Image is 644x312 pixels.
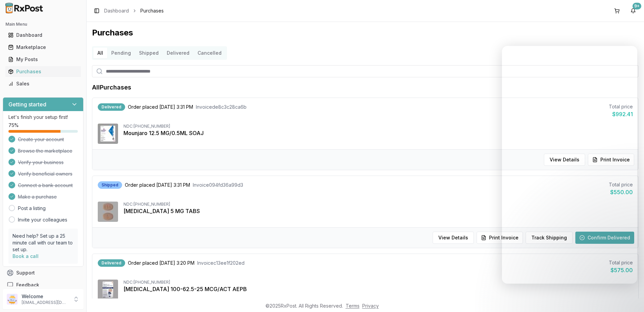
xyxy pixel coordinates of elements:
div: [MEDICAL_DATA] 100-62.5-25 MCG/ACT AEPB [123,285,633,293]
div: Dashboard [8,32,78,38]
button: Sales [3,78,84,89]
span: Order placed [DATE] 3:31 PM [125,182,190,188]
img: RxPost Logo [3,3,46,14]
div: NDC: [PHONE_NUMBER] [123,202,633,207]
button: 9+ [628,5,639,16]
img: User avatar [7,294,18,305]
button: Print Invoice [477,232,523,244]
h1: All Purchases [92,83,131,92]
a: My Posts [5,53,81,66]
div: Sales [8,80,78,87]
a: Dashboard [104,7,129,14]
span: Order placed [DATE] 3:20 PM [128,260,194,266]
span: Invoice de8c3c28ca6b [196,104,247,110]
p: Let's finish your setup first! [8,114,78,121]
iframe: Intercom live chat [502,46,637,284]
div: Shipped [98,181,122,189]
a: Dashboard [5,29,81,41]
h2: Main Menu [5,22,81,27]
button: Cancelled [193,48,226,58]
span: Create your account [18,136,64,143]
img: Trelegy Ellipta 100-62.5-25 MCG/ACT AEPB [98,280,118,300]
div: Purchases [8,68,78,75]
p: [EMAIL_ADDRESS][DOMAIN_NAME] [22,300,69,305]
h3: Getting started [8,100,46,108]
div: NDC: [PHONE_NUMBER] [123,280,633,285]
button: All [93,48,107,58]
div: Marketplace [8,44,78,51]
button: Delivered [163,48,193,58]
span: Purchases [140,7,164,14]
span: Feedback [16,282,39,288]
a: Terms [346,303,360,309]
div: NDC: [PHONE_NUMBER] [123,124,633,129]
a: Purchases [5,66,81,78]
button: Feedback [3,279,84,291]
button: My Posts [3,54,84,65]
span: Verify your business [18,159,64,166]
div: Delivered [98,103,125,111]
button: Purchases [3,66,84,77]
button: Support [3,267,84,279]
button: Dashboard [3,30,84,41]
img: Mounjaro 12.5 MG/0.5ML SOAJ [98,124,118,144]
span: Connect a bank account [18,182,73,189]
button: Pending [107,48,135,58]
a: Sales [5,78,81,90]
a: Invite your colleagues [18,216,67,223]
span: Invoice 094fd36a99d3 [193,182,243,188]
div: Delivered [98,259,125,267]
span: Browse the marketplace [18,148,72,154]
a: Book a call [13,253,39,259]
a: Post a listing [18,205,46,212]
span: Order placed [DATE] 3:31 PM [128,104,193,110]
a: Marketplace [5,41,81,53]
a: Privacy [362,303,379,309]
h1: Purchases [92,27,639,38]
button: Shipped [135,48,163,58]
p: Need help? Set up a 25 minute call with our team to set up. [13,233,74,253]
button: View Details [433,232,474,244]
div: [MEDICAL_DATA] 5 MG TABS [123,207,633,215]
div: Mounjaro 12.5 MG/0.5ML SOAJ [123,129,633,137]
button: Marketplace [3,42,84,53]
p: Welcome [22,293,69,300]
span: Make a purchase [18,193,57,200]
span: Invoice c13ee1f202ed [197,260,245,266]
span: 75 % [8,122,19,129]
iframe: Intercom live chat [621,289,637,305]
div: My Posts [8,56,78,63]
img: Eliquis 5 MG TABS [98,202,118,222]
span: Verify beneficial owners [18,171,72,177]
nav: breadcrumb [104,7,164,14]
div: 9+ [632,3,641,9]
